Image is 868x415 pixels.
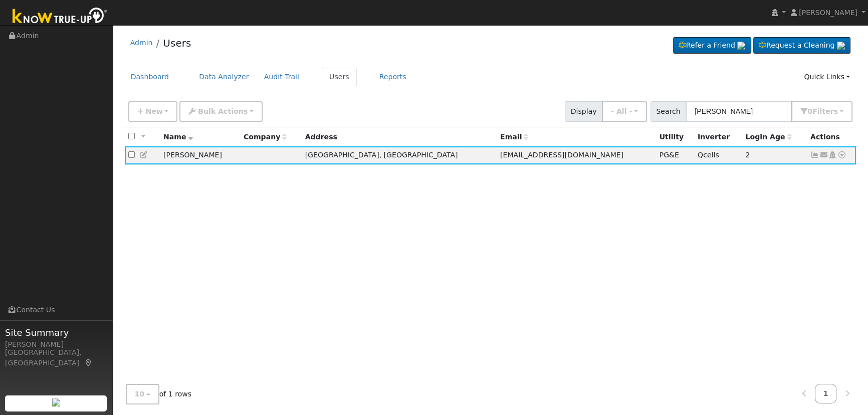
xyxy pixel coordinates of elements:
[163,37,191,49] a: Users
[698,132,738,142] div: Inverter
[810,132,852,142] div: Actions
[737,42,745,50] img: retrieve
[305,132,493,142] div: Address
[791,101,852,122] button: 0Filters
[5,326,107,339] span: Site Summary
[257,68,307,86] a: Audit Trail
[126,384,192,404] span: of 1 rows
[145,107,162,115] span: New
[5,339,107,350] div: [PERSON_NAME]
[126,384,159,404] button: 10
[828,151,837,159] a: Login As
[52,398,60,406] img: retrieve
[302,146,497,165] td: [GEOGRAPHIC_DATA], [GEOGRAPHIC_DATA]
[372,68,414,86] a: Reports
[650,101,686,122] span: Search
[163,133,193,141] span: Name
[500,133,528,141] span: Email
[322,68,357,86] a: Users
[837,42,845,50] img: retrieve
[8,6,113,28] img: Know True-Up
[799,9,857,17] span: [PERSON_NAME]
[673,37,751,54] a: Refer a Friend
[810,151,819,159] a: Show Graph
[500,151,623,159] span: [EMAIL_ADDRESS][DOMAIN_NAME]
[130,39,153,47] a: Admin
[753,37,850,54] a: Request a Cleaning
[833,107,837,115] span: s
[128,101,178,122] button: New
[660,132,691,142] div: Utility
[796,68,857,86] a: Quick Links
[745,151,750,159] span: 09/08/2025 11:23:40 AM
[244,133,287,141] span: Company name
[819,150,828,160] a: gfjosey@hotmail.com
[815,384,837,403] a: 1
[686,101,792,122] input: Search
[660,151,679,159] span: PG&E
[837,150,846,160] a: Other actions
[698,151,719,159] span: Qcells
[123,68,177,86] a: Dashboard
[84,359,93,367] a: Map
[198,107,248,115] span: Bulk Actions
[565,101,602,122] span: Display
[179,101,262,122] button: Bulk Actions
[5,347,107,368] div: [GEOGRAPHIC_DATA], [GEOGRAPHIC_DATA]
[191,68,257,86] a: Data Analyzer
[135,390,145,398] span: 10
[745,133,791,141] span: Days since last login
[160,146,240,165] td: [PERSON_NAME]
[602,101,647,122] button: - All -
[812,107,838,115] span: Filter
[140,151,149,159] a: Edit User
